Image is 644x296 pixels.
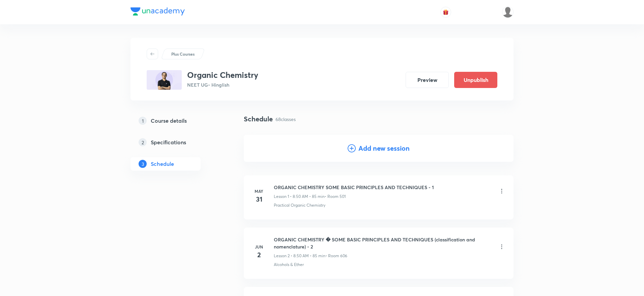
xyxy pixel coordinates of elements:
p: Practical Organic Chemistry [274,202,325,208]
p: 2 [139,138,147,146]
h6: ORGANIC CHEMISTRY � SOME BASIC PRINCIPLES AND TECHNIQUES (classification and nomenclature) - 2 [274,236,498,250]
p: 1 [139,117,147,125]
p: Plus Courses [171,51,195,57]
img: avatar [443,9,449,15]
h4: Add new session [358,143,410,153]
p: Alcohols & Ether [274,262,304,268]
h3: Organic Chemistry [187,70,258,80]
img: Shahrukh Ansari [502,6,514,18]
p: • Room 501 [325,194,346,200]
button: avatar [440,7,451,18]
h5: Specifications [151,138,186,146]
img: Add [487,135,514,162]
p: 68 classes [275,116,296,123]
img: 31E539B8-EDA2-479E-BC0C-EDF9600B46D8_plus.png [147,70,182,90]
a: 2Specifications [130,136,222,149]
a: 1Course details [130,114,222,127]
p: NEET UG • Hinglish [187,81,258,88]
h4: 31 [252,194,266,204]
h4: Schedule [244,114,273,124]
h6: Jun [252,244,266,250]
p: Lesson 2 • 8:50 AM • 85 min [274,253,325,259]
h4: 2 [252,250,266,260]
button: Preview [406,72,449,88]
a: Company Logo [130,7,185,17]
h6: May [252,188,266,194]
h6: ORGANIC CHEMISTRY SOME BASIC PRINCIPLES AND TECHNIQUES - 1 [274,184,434,191]
button: Unpublish [454,72,497,88]
img: Company Logo [130,7,185,16]
h5: Course details [151,117,187,125]
p: • Room 606 [325,253,347,259]
p: 3 [139,160,147,168]
p: Lesson 1 • 8:50 AM • 85 min [274,194,325,200]
h5: Schedule [151,160,174,168]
